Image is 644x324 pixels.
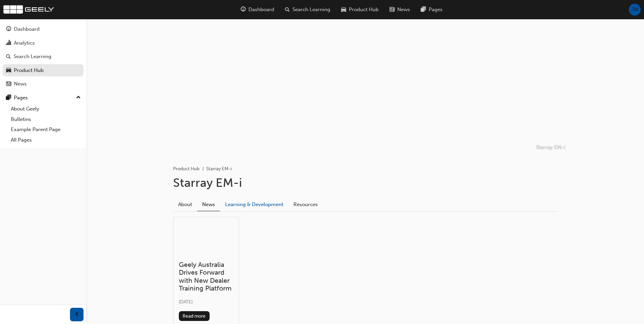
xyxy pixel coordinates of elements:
[3,22,84,92] button: DashboardAnalyticsSearch LearningProduct HubNews
[8,114,84,125] a: Bulletins
[14,25,40,33] div: Dashboard
[14,53,51,60] div: Search Learning
[341,5,346,14] span: car-icon
[384,3,415,17] a: news-iconNews
[288,198,323,211] a: Resources
[6,81,11,87] span: news-icon
[197,198,220,211] a: News
[389,5,395,14] span: news-icon
[3,50,84,63] a: Search Learning
[6,54,11,60] span: search-icon
[397,6,410,14] span: News
[179,299,193,305] span: [DATE]
[179,261,233,293] h3: Geely Australia Drives Forward with New Dealer Training Platform
[76,93,81,102] span: up-icon
[173,175,557,190] h1: Starray EM-i
[173,166,199,172] a: Product Hub
[14,39,35,47] div: Analytics
[285,5,290,14] span: search-icon
[14,80,27,88] div: News
[206,165,232,173] li: Starray EM-i
[8,104,84,114] a: About Geely
[6,40,11,46] span: chart-icon
[6,95,11,101] span: pages-icon
[349,6,379,14] span: Product Hub
[6,26,11,32] span: guage-icon
[336,3,384,17] a: car-iconProduct Hub
[235,3,280,17] a: guage-iconDashboard
[8,135,84,145] a: All Pages
[3,78,84,90] a: News
[536,144,565,151] p: Starray EM-i
[421,5,426,14] span: pages-icon
[173,198,197,211] a: About
[3,92,84,104] button: Pages
[3,5,54,14] img: wombat
[6,68,11,74] span: car-icon
[179,311,210,321] button: Read more
[8,124,84,135] a: Example Parent Page
[292,6,330,14] span: Search Learning
[220,198,288,211] a: Learning & Development
[74,310,79,319] span: prev-icon
[3,23,84,35] a: Dashboard
[415,3,448,17] a: pages-iconPages
[14,94,28,102] div: Pages
[429,6,443,14] span: Pages
[248,6,274,14] span: Dashboard
[629,4,641,16] button: JW
[3,64,84,77] a: Product Hub
[631,6,639,14] span: JW
[3,37,84,49] a: Analytics
[241,5,246,14] span: guage-icon
[280,3,336,17] a: search-iconSearch Learning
